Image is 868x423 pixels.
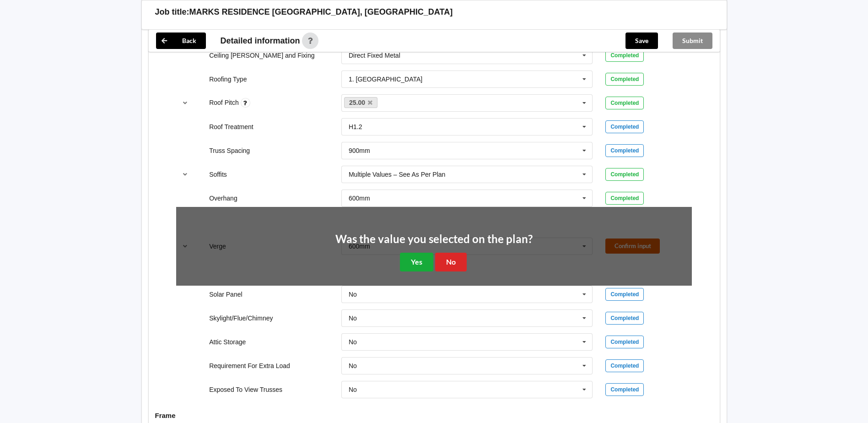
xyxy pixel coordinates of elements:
[189,7,453,17] h3: MARKS RESIDENCE [GEOGRAPHIC_DATA], [GEOGRAPHIC_DATA]
[349,339,357,345] div: No
[605,312,644,325] div: Completed
[209,76,247,83] label: Roofing Type
[209,147,250,154] label: Truss Spacing
[155,7,189,17] h3: Job title:
[605,168,644,181] div: Completed
[155,411,713,420] h4: Frame
[209,362,290,369] label: Requirement For Extra Load
[605,144,644,157] div: Completed
[349,52,400,59] div: Direct Fixed Metal
[605,383,644,396] div: Completed
[209,338,246,346] label: Attic Storage
[349,363,357,369] div: No
[209,123,253,130] label: Roof Treatment
[209,291,242,298] label: Solar Panel
[625,33,658,49] button: Save
[400,253,433,271] button: Yes
[209,195,237,202] label: Overhang
[209,315,273,322] label: Skylight/Flue/Chimney
[349,315,357,321] div: No
[349,147,370,154] div: 900mm
[209,386,282,393] label: Exposed To View Trusses
[605,192,644,205] div: Completed
[156,33,206,49] button: Back
[335,232,533,246] h2: Was the value you selected on the plan?
[435,253,467,271] button: No
[176,95,194,111] button: reference-toggle
[349,124,362,130] div: H1.2
[209,99,240,106] label: Roof Pitch
[605,336,644,348] div: Completed
[349,76,422,82] div: 1. [GEOGRAPHIC_DATA]
[605,288,644,301] div: Completed
[209,171,227,178] label: Soffits
[209,52,314,59] label: Ceiling [PERSON_NAME] and Fixing
[349,291,357,298] div: No
[349,171,445,178] div: Multiple Values – See As Per Plan
[605,359,644,372] div: Completed
[349,386,357,393] div: No
[605,49,644,62] div: Completed
[605,120,644,133] div: Completed
[349,195,370,201] div: 600mm
[605,73,644,86] div: Completed
[344,97,378,108] a: 25.00
[176,166,194,183] button: reference-toggle
[221,37,300,45] span: Detailed information
[605,97,644,109] div: Completed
